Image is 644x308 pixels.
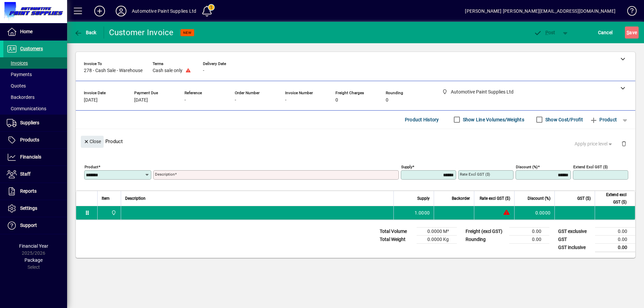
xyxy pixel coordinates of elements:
[516,164,538,169] mat-label: Discount (%)
[7,60,28,66] span: Invoices
[20,154,41,160] span: Financials
[19,243,48,249] span: Financial Year
[3,200,67,217] a: Settings
[20,188,37,194] span: Reports
[109,27,174,38] div: Customer Invoice
[545,30,548,35] span: P
[184,98,186,103] span: -
[514,206,554,220] td: 0.0000
[20,29,33,34] span: Home
[20,171,31,177] span: Staff
[509,227,549,235] td: 0.00
[627,27,637,38] span: ave
[3,69,67,80] a: Payments
[3,57,67,69] a: Invoices
[20,223,37,228] span: Support
[3,132,67,148] a: Products
[599,191,627,206] span: Extend excl GST ($)
[376,235,417,243] td: Total Weight
[85,164,98,169] mat-label: Product
[465,6,615,16] div: [PERSON_NAME] [PERSON_NAME][EMAIL_ADDRESS][DOMAIN_NAME]
[625,26,639,39] button: Save
[20,137,39,142] span: Products
[595,227,635,235] td: 0.00
[417,195,430,202] span: Supply
[462,235,509,243] td: Rounding
[132,6,196,16] div: Automotive Paint Supplies Ltd
[555,235,595,243] td: GST
[76,129,635,153] div: Product
[3,91,67,103] a: Backorders
[616,136,632,152] button: Delete
[415,209,430,216] span: 1.0000
[20,120,39,125] span: Suppliers
[544,116,583,123] label: Show Cost/Profit
[577,195,591,202] span: GST ($)
[534,30,555,35] span: ost
[24,257,43,263] span: Package
[183,30,192,35] span: NEW
[7,72,32,77] span: Payments
[3,149,67,166] a: Financials
[7,106,46,111] span: Communications
[528,195,550,202] span: Discount (%)
[110,5,132,17] button: Profile
[616,140,632,146] app-page-header-button: Delete
[72,26,98,39] button: Back
[155,172,175,177] mat-label: Description
[81,136,104,148] button: Close
[7,95,35,100] span: Backorders
[555,227,595,235] td: GST exclusive
[3,115,67,131] a: Suppliers
[596,26,614,39] button: Cancel
[573,164,608,169] mat-label: Extend excl GST ($)
[20,205,37,211] span: Settings
[3,80,67,91] a: Quotes
[480,195,510,202] span: Rate excl GST ($)
[575,140,613,147] span: Apply price level
[598,27,613,38] span: Cancel
[3,183,67,200] a: Reports
[67,26,104,39] app-page-header-button: Back
[89,5,110,17] button: Add
[405,114,439,125] span: Product History
[285,98,286,103] span: -
[3,166,67,183] a: Staff
[627,30,629,35] span: S
[595,243,635,252] td: 0.00
[595,235,635,243] td: 0.00
[84,136,101,147] span: Close
[462,116,524,123] label: Show Line Volumes/Weights
[235,98,236,103] span: -
[376,227,417,235] td: Total Volume
[84,98,98,103] span: [DATE]
[452,195,470,202] span: Backorder
[622,1,636,23] a: Knowledge Base
[74,30,97,35] span: Back
[417,227,457,235] td: 0.0000 M³
[203,68,204,73] span: -
[555,243,595,252] td: GST inclusive
[462,227,509,235] td: Freight (excl GST)
[20,46,43,51] span: Customers
[386,98,388,103] span: 0
[401,164,412,169] mat-label: Supply
[3,23,67,40] a: Home
[402,114,442,126] button: Product History
[417,235,457,243] td: 0.0000 Kg
[134,98,148,103] span: [DATE]
[509,235,549,243] td: 0.00
[460,172,490,177] mat-label: Rate excl GST ($)
[335,98,338,103] span: 0
[153,68,182,73] span: Cash sale only
[7,83,26,88] span: Quotes
[3,103,67,114] a: Communications
[84,68,143,73] span: 278 - Cash Sale - Warehouse
[572,138,616,150] button: Apply price level
[3,217,67,234] a: Support
[79,138,105,144] app-page-header-button: Close
[530,26,559,39] button: Post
